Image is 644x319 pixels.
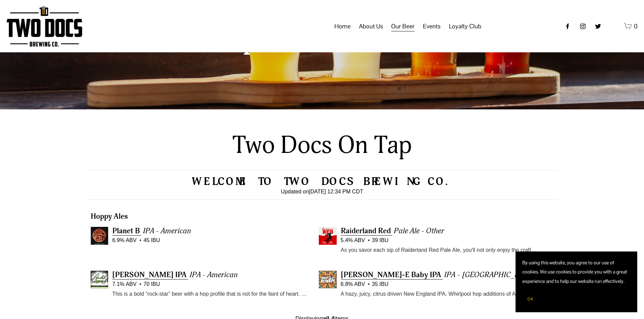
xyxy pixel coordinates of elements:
[112,290,308,298] p: This is a bold “rock-star” beer with a hop profile that is not for the faint of heart. We feel th...
[91,227,108,244] img: Planet B
[516,251,637,312] section: Cookie banner
[112,226,142,236] a: Planet B
[139,280,160,288] span: 70 IBU
[341,290,537,298] p: A hazy, juicy, citrus driven New England IPA. Whirlpool hop additions of Azacca, Citra, and Mosai...
[190,270,238,280] span: IPA - American
[112,270,188,280] a: [PERSON_NAME] IPA
[423,20,440,33] a: folder dropdown
[86,177,559,186] h2: Welcome to Two Docs Brewing Co.
[309,189,363,194] time: [DATE] 12:34 PM CDT
[341,236,365,244] span: 5.4% ABV
[112,280,137,288] span: 7.1% ABV
[449,20,481,33] a: folder dropdown
[91,212,554,221] h3: Hoppy Ales
[341,270,441,280] span: [PERSON_NAME]-E Baby IPA
[564,23,571,30] a: Facebook
[423,21,440,32] span: Events
[444,270,535,280] span: IPA - [GEOGRAPHIC_DATA]
[391,20,414,33] a: folder dropdown
[319,271,336,288] img: Hayes-E Baby IPA
[207,131,437,161] h2: Two Docs On Tap
[391,21,414,32] span: Our Beer
[522,293,539,305] button: OK
[341,270,443,280] a: [PERSON_NAME]-E Baby IPA
[449,21,481,32] span: Loyalty Club
[624,22,638,30] a: 0 items in cart
[281,189,309,194] span: Updated on
[334,20,351,33] a: Home
[112,270,187,280] span: [PERSON_NAME] IPA
[341,246,537,255] p: As you savor each sip of Raiderland Red Pale Ale, you'll not only enjoy the craftsmanship of Two ...
[579,23,586,30] a: instagram-unauth
[143,226,191,236] span: IPA - American
[359,20,383,33] a: folder dropdown
[368,280,388,288] span: 35 IBU
[139,236,160,244] span: 45 IBU
[112,236,137,244] span: 6.9% ABV
[341,226,392,236] a: Raiderland Red
[634,22,638,30] span: 0
[341,226,391,236] span: Raiderland Red
[145,14,500,54] h1: Taproom Menu
[359,21,383,32] span: About Us
[394,226,444,236] span: Pale Ale - Other
[341,280,365,288] span: 6.8% ABV
[595,23,601,30] a: twitter-unauth
[6,6,82,47] img: Two Docs Brewing Co.
[319,227,336,244] img: Raiderland Red
[112,226,140,236] span: Planet B
[522,258,630,286] p: By using this website, you agree to our use of cookies. We use cookies to provide you with a grea...
[368,236,388,244] span: 39 IBU
[91,271,108,288] img: Buddy Hoppy IPA
[527,296,533,302] span: OK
